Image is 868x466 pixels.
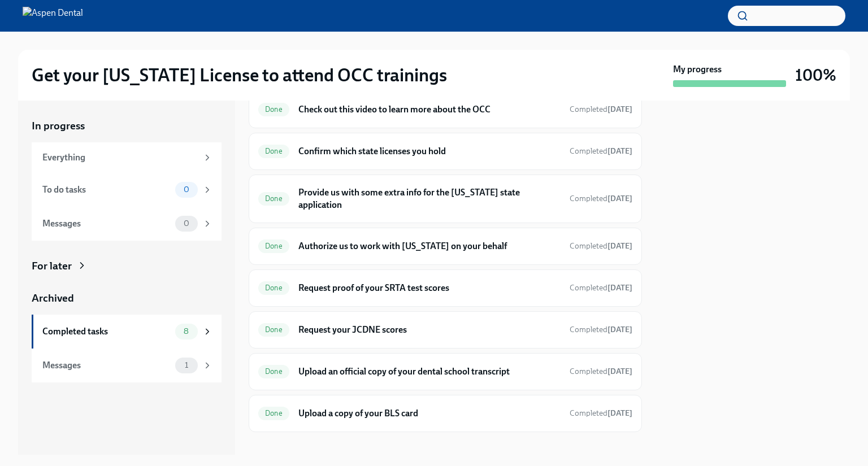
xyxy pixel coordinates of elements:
[607,367,632,376] strong: [DATE]
[298,145,561,158] h6: Confirm which state licenses you hold
[177,219,196,228] span: 0
[258,184,632,214] a: DoneProvide us with some extra info for the [US_STATE] state applicationCompleted[DATE]
[570,366,632,377] span: August 28th, 2025 11:33
[258,101,632,119] a: DoneCheck out this video to learn more about the OCCCompleted[DATE]
[298,240,561,252] h6: Authorize us to work with [US_STATE] on your behalf
[177,327,196,336] span: 8
[570,367,632,376] span: Completed
[258,325,289,334] span: Done
[258,242,289,250] span: Done
[570,283,632,293] span: Completed
[32,259,222,273] a: For later
[258,279,632,297] a: DoneRequest proof of your SRTA test scoresCompleted[DATE]
[570,146,632,156] span: Completed
[298,324,561,336] h6: Request your JCDNE scores
[570,194,632,203] span: Completed
[32,207,222,241] a: Messages0
[607,408,632,418] strong: [DATE]
[570,282,632,293] span: August 28th, 2025 12:42
[42,325,171,338] div: Completed tasks
[570,241,632,251] span: Completed
[258,321,632,339] a: DoneRequest your JCDNE scoresCompleted[DATE]
[42,151,198,164] div: Everything
[607,146,632,156] strong: [DATE]
[570,104,632,114] span: Completed
[32,259,72,273] div: For later
[570,408,632,418] span: Completed
[570,241,632,251] span: August 31st, 2025 15:27
[258,142,632,160] a: DoneConfirm which state licenses you holdCompleted[DATE]
[32,173,222,207] a: To do tasks0
[298,186,561,211] h6: Provide us with some extra info for the [US_STATE] state application
[42,217,171,230] div: Messages
[32,291,222,306] a: Archived
[32,349,222,382] a: Messages1
[570,325,632,334] span: Completed
[298,282,561,294] h6: Request proof of your SRTA test scores
[795,65,836,85] h3: 100%
[570,146,632,156] span: July 1st, 2025 16:09
[570,408,632,419] span: July 9th, 2025 08:37
[258,237,632,255] a: DoneAuthorize us to work with [US_STATE] on your behalfCompleted[DATE]
[607,241,632,251] strong: [DATE]
[298,365,561,378] h6: Upload an official copy of your dental school transcript
[42,359,171,372] div: Messages
[23,7,83,25] img: Aspen Dental
[258,284,289,292] span: Done
[177,185,196,194] span: 0
[258,409,289,417] span: Done
[32,142,222,173] a: Everything
[570,104,632,115] span: July 9th, 2025 08:42
[570,193,632,204] span: July 1st, 2025 16:35
[32,64,447,86] h2: Get your [US_STATE] License to attend OCC trainings
[258,105,289,114] span: Done
[607,325,632,334] strong: [DATE]
[258,404,632,423] a: DoneUpload a copy of your BLS cardCompleted[DATE]
[42,184,171,196] div: To do tasks
[607,104,632,114] strong: [DATE]
[570,324,632,335] span: August 28th, 2025 12:19
[673,63,722,76] strong: My progress
[298,103,561,116] h6: Check out this video to learn more about the OCC
[32,315,222,349] a: Completed tasks8
[258,147,289,155] span: Done
[607,194,632,203] strong: [DATE]
[258,367,289,376] span: Done
[32,119,222,133] a: In progress
[607,283,632,293] strong: [DATE]
[178,361,195,369] span: 1
[258,194,289,203] span: Done
[258,363,632,381] a: DoneUpload an official copy of your dental school transcriptCompleted[DATE]
[298,407,561,420] h6: Upload a copy of your BLS card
